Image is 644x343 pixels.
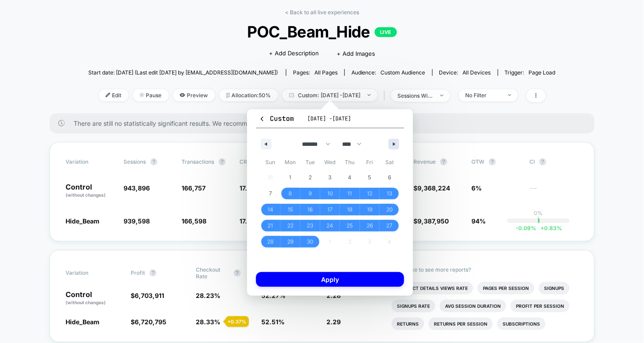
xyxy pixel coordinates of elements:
img: end [140,93,144,97]
span: Sessions [124,158,146,165]
span: 939,598 [124,217,150,225]
span: 23 [307,218,313,234]
button: 24 [320,218,340,234]
img: calendar [289,93,294,97]
span: Sun [260,155,281,169]
button: 25 [340,218,360,234]
span: 7 [269,186,272,202]
span: 94% [471,217,486,225]
p: Would like to see more reports? [392,266,578,273]
span: 6,703,911 [135,292,164,299]
span: 4 [348,169,352,186]
button: 14 [260,202,281,218]
span: There are still no statistically significant results. We recommend waiting a few more days [74,120,577,127]
span: 29 [287,234,293,250]
li: Product Details Views Rate [392,282,473,294]
div: No Filter [466,92,501,99]
span: CI [529,158,578,165]
span: Edit [99,89,128,101]
span: Pause [133,89,169,101]
span: $ [413,184,450,192]
span: 10 [327,186,333,202]
span: 0.83 % [536,225,562,231]
span: 9,368,224 [417,184,450,192]
span: Variation [66,158,115,165]
span: Mon [281,155,301,169]
span: 26 [367,218,373,234]
span: 30 [307,234,313,250]
button: 28 [260,234,281,250]
button: ? [489,158,496,165]
span: 15 [288,202,293,218]
span: 166,598 [182,217,206,225]
span: | [382,89,391,102]
button: 20 [380,202,400,218]
span: 27 [387,218,393,234]
span: 3 [328,169,331,186]
button: 16 [300,202,320,218]
button: 6 [380,169,400,186]
span: Preview [173,89,215,101]
span: 943,896 [124,184,150,192]
span: [DATE] - [DATE] [307,115,351,122]
span: all pages [314,69,338,76]
span: 2 [309,169,312,186]
button: ? [234,269,241,277]
span: + Add Images [337,50,375,57]
span: 28.23 % [196,292,221,299]
a: < Back to all live experiences [285,9,359,16]
span: 5 [368,169,372,186]
span: 6,720,795 [135,318,166,326]
button: 12 [360,186,380,202]
button: 13 [380,186,400,202]
button: 9 [300,186,320,202]
button: 10 [320,186,340,202]
button: ? [219,158,226,165]
button: 18 [340,202,360,218]
span: Thu [340,155,360,169]
li: Signups [539,282,570,294]
p: Control [66,183,115,198]
span: 6% [471,184,482,192]
button: 30 [300,234,320,250]
button: Custom[DATE] -[DATE] [256,114,404,128]
li: Subscriptions [497,318,545,330]
span: all devices [463,69,491,76]
span: 11 [348,186,352,202]
div: + 0.37 % [226,316,249,327]
span: Profit [131,269,145,276]
span: Start date: [DATE] (Last edit [DATE] by [EMAIL_ADDRESS][DOMAIN_NAME]) [88,69,278,76]
span: Transactions [182,158,214,165]
span: 18 [347,202,353,218]
span: (without changes) [66,192,106,198]
span: Allocation: 50% [219,89,278,101]
img: end [440,95,443,96]
span: 19 [367,202,372,218]
span: 52.51 % [261,318,285,326]
span: 12 [367,186,372,202]
button: 5 [360,169,380,186]
p: 0% [534,210,543,216]
span: $ [413,217,449,225]
button: 19 [360,202,380,218]
button: 11 [340,186,360,202]
span: 28 [267,234,273,250]
span: Page Load [529,69,556,76]
span: 21 [268,218,273,234]
span: + Add Description [269,49,319,58]
span: 6 [388,169,391,186]
span: 9 [309,186,312,202]
span: 24 [326,218,333,234]
button: 26 [360,218,380,234]
button: 7 [260,186,281,202]
span: Hide_Beam [66,217,99,225]
div: Trigger: [505,69,556,76]
span: Fri [360,155,380,169]
button: 15 [281,202,301,218]
span: Checkout Rate [196,266,229,280]
span: Device: [432,69,498,76]
div: sessions with impression [398,92,433,99]
span: 9,387,950 [417,217,449,225]
img: edit [106,93,110,97]
span: 17 [327,202,333,218]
